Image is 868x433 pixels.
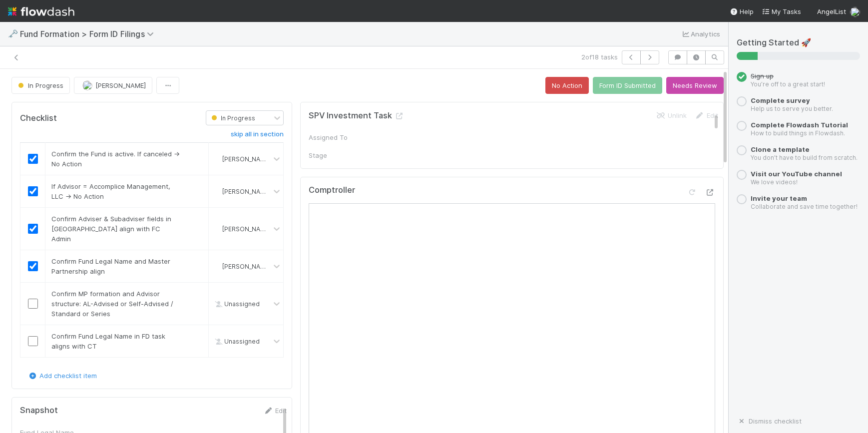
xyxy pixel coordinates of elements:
span: Unassigned [212,300,260,308]
span: Confirm Adviser & Subadviser fields in [GEOGRAPHIC_DATA] align with FC Admin [51,215,171,243]
a: Visit our YouTube channel [751,170,842,178]
span: Sign up [751,72,774,80]
span: Confirm MP formation and Advisor structure: AL-Advised or Self-Advised / Standard or Series [51,290,173,318]
span: [PERSON_NAME] [222,188,271,195]
a: Unlink [656,111,687,119]
img: avatar_7d33b4c2-6dd7-4bf3-9761-6f087fa0f5c6.png [82,80,92,90]
span: Confirm Fund Legal Name in FD task aligns with CT [51,332,165,350]
img: avatar_7d33b4c2-6dd7-4bf3-9761-6f087fa0f5c6.png [213,155,221,163]
span: In Progress [209,114,255,122]
button: No Action [545,77,589,94]
img: avatar_7d33b4c2-6dd7-4bf3-9761-6f087fa0f5c6.png [213,187,221,195]
a: My Tasks [762,6,801,16]
span: Fund Formation > Form ID Filings [20,29,159,39]
span: Confirm the Fund is active. If canceled → No Action [51,150,180,168]
button: In Progress [11,77,70,94]
span: Unassigned [212,338,260,345]
small: Help us to serve you better. [751,105,833,112]
div: Stage [309,150,384,160]
h6: skip all in section [231,130,284,138]
span: [PERSON_NAME] [222,155,271,163]
div: Help [730,6,754,16]
h5: Checklist [20,113,57,123]
a: Edit [263,407,287,415]
small: You’re off to a great start! [751,80,825,88]
small: Collaborate and save time together! [751,203,858,210]
span: Confirm Fund Legal Name and Master Partnership align [51,257,170,275]
div: Assigned To [309,132,384,142]
span: 2 of 18 tasks [581,52,618,62]
img: avatar_7d33b4c2-6dd7-4bf3-9761-6f087fa0f5c6.png [850,7,860,17]
span: [PERSON_NAME] [222,263,271,270]
a: Add checklist item [27,372,97,380]
a: Analytics [681,28,720,40]
a: Edit [695,111,718,119]
img: avatar_7d33b4c2-6dd7-4bf3-9761-6f087fa0f5c6.png [213,225,221,233]
small: How to build things in Flowdash. [751,129,845,137]
span: In Progress [16,81,63,89]
a: Clone a template [751,145,810,153]
span: If Advisor = Accomplice Management, LLC → No Action [51,182,170,200]
h5: Getting Started 🚀 [737,38,860,48]
button: [PERSON_NAME] [74,77,152,94]
span: 🗝️ [8,29,18,38]
img: logo-inverted-e16ddd16eac7371096b0.svg [8,3,74,20]
small: You don’t have to build from scratch. [751,154,858,161]
img: avatar_7d33b4c2-6dd7-4bf3-9761-6f087fa0f5c6.png [213,262,221,270]
a: Invite your team [751,194,807,202]
button: Needs Review [666,77,724,94]
span: My Tasks [762,7,801,15]
h5: Comptroller [309,185,355,195]
a: skip all in section [231,130,284,142]
h5: Snapshot [20,406,58,416]
h5: SPV Investment Task [309,111,404,121]
a: Dismiss checklist [737,417,802,425]
button: Form ID Submitted [593,77,662,94]
span: [PERSON_NAME] [95,81,146,89]
a: Complete survey [751,96,810,104]
span: [PERSON_NAME] [222,225,271,233]
a: Complete Flowdash Tutorial [751,121,848,129]
span: AngelList [817,7,846,15]
small: We love videos! [751,178,798,186]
